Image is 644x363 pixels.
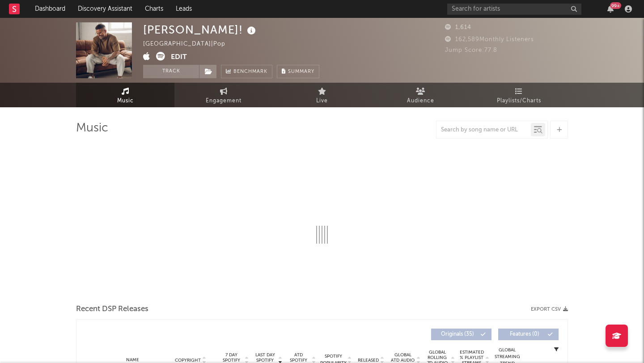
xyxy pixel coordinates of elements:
[610,2,621,9] div: 99 +
[143,65,199,78] button: Track
[174,83,273,107] a: Engagement
[470,83,568,107] a: Playlists/Charts
[531,307,568,312] button: Export CSV
[447,4,581,15] input: Search for artists
[76,304,148,315] span: Recent DSP Releases
[445,47,497,53] span: Jump Score: 77.8
[607,5,614,13] button: 99+
[407,96,434,106] span: Audience
[445,37,534,42] span: 162,589 Monthly Listeners
[497,96,541,106] span: Playlists/Charts
[371,83,470,107] a: Audience
[143,22,258,37] div: [PERSON_NAME]!
[175,358,201,363] span: Copyright
[171,52,187,63] button: Edit
[436,127,531,134] input: Search by song name or URL
[431,329,491,340] button: Originals(35)
[206,96,241,106] span: Engagement
[498,329,559,340] button: Features(0)
[358,358,379,363] span: Released
[143,39,236,50] div: [GEOGRAPHIC_DATA] | Pop
[437,332,478,337] span: Originals ( 35 )
[504,332,545,337] span: Features ( 0 )
[445,25,471,30] span: 1,614
[277,65,319,78] button: Summary
[76,83,174,107] a: Music
[221,65,272,78] a: Benchmark
[117,96,134,106] span: Music
[233,67,267,77] span: Benchmark
[288,69,314,74] span: Summary
[273,83,371,107] a: Live
[316,96,328,106] span: Live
